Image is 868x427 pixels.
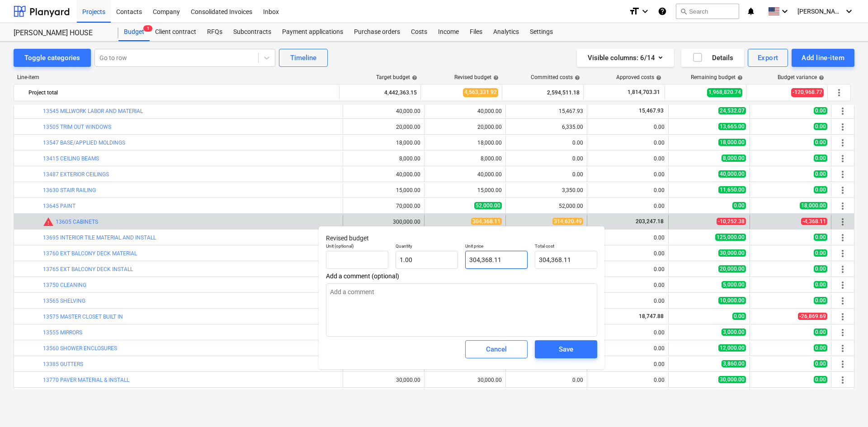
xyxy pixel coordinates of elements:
a: 13630 STAIR RAILING [43,187,96,193]
span: 15,467.93 [638,108,665,114]
span: More actions [837,122,848,132]
a: Budget1 [118,23,150,41]
span: More actions [837,311,848,322]
a: 13770 PAVER MATERIAL & INSTALL [43,377,129,383]
span: More actions [837,264,848,275]
div: 0.00 [509,171,583,178]
div: Save [559,343,573,355]
span: 0.00 [814,328,827,336]
div: 0.00 [591,155,665,162]
span: 30,000.00 [718,249,746,257]
span: 20,000.00 [718,265,746,272]
button: Details [681,49,744,67]
p: Total cost [535,243,597,251]
div: 18,000.00 [396,140,420,146]
span: 0.00 [814,376,827,383]
span: 11,650.00 [718,186,746,193]
span: 0.00 [814,234,827,241]
span: 18,000.00 [800,202,827,209]
a: 13545 MILLWORK LABOR AND MATERIAL [43,108,143,114]
i: Knowledge base [658,6,667,17]
span: [PERSON_NAME] [797,8,843,15]
a: 13575 MASTER CLOSET BUILT IN [43,314,123,320]
div: Cancel [486,343,507,355]
a: 13695 INTERIOR TILE MATERIAL AND INSTALL [43,235,156,241]
span: 0.00 [814,123,827,130]
div: Remaining budget [691,74,743,80]
span: 0.00 [814,360,827,367]
div: 3,350.00 [509,187,583,193]
button: Cancel [465,340,528,358]
div: 15,467.93 [509,108,583,114]
div: 0.00 [591,345,665,352]
div: 0.00 [591,329,665,336]
button: Search [676,4,739,19]
span: 8,000.00 [722,155,746,162]
a: 13750 CLEANING [43,282,86,288]
div: 20,000.00 [477,124,502,130]
div: 0.00 [591,282,665,288]
button: Visible columns:6/14 [577,49,674,67]
span: 0.00 [814,107,827,114]
div: Project total [28,85,335,100]
span: 0.00 [814,139,827,146]
a: 13645 PAINT [43,203,75,209]
div: Target budget [376,74,417,80]
p: Revised budget [326,234,597,243]
span: More actions [837,296,848,306]
i: keyboard_arrow_down [640,6,651,17]
div: 0.00 [509,155,583,162]
div: Timeline [290,52,316,64]
span: Add a comment (optional) [326,272,597,280]
span: More actions [837,169,848,180]
a: 13487 EXTERIOR CEILINGS [43,171,109,178]
a: 13385 GUTTERS [43,361,83,367]
button: Export [748,49,788,67]
div: 18,000.00 [477,140,502,146]
span: 0.00 [814,170,827,178]
span: help [491,75,499,80]
div: 0.00 [591,250,665,257]
i: notifications [746,6,755,17]
div: 4,442,363.15 [343,85,417,100]
span: More actions [837,106,848,117]
div: Visible columns : 6/14 [588,52,663,64]
div: Toggle categories [24,52,80,64]
div: Purchase orders [349,23,406,41]
div: Add line-item [802,52,844,64]
div: 0.00 [509,377,583,383]
a: Settings [524,23,558,41]
span: 0.00 [814,344,827,352]
div: 40,000.00 [396,108,420,114]
i: keyboard_arrow_down [779,6,790,17]
span: 314,620.49 [552,218,583,225]
a: 13605 CABINETS [56,219,98,225]
span: 0.00 [814,155,827,162]
span: More actions [834,87,844,98]
div: Export [758,52,778,64]
span: 125,000.00 [715,234,746,241]
div: 30,000.00 [477,377,502,383]
span: 24,532.07 [718,107,746,114]
span: search [680,8,687,15]
a: Costs [406,23,433,41]
button: Toggle categories [14,49,91,67]
span: 18,747.88 [638,313,665,319]
div: RFQs [202,23,228,41]
a: 13547 BASE/APPLIED MOLDINGS [43,140,125,146]
div: 30,000.00 [396,377,420,383]
span: Committed costs exceed revised budget [43,216,54,227]
div: 6,335.00 [509,124,583,130]
div: 70,000.00 [396,203,420,209]
a: Payment applications [277,23,349,41]
span: More actions [837,153,848,164]
span: -120,968.77 [791,88,824,97]
a: 13415 CEILING BEAMS [43,155,99,162]
div: Committed costs [531,74,580,80]
a: Subcontracts [228,23,277,41]
a: Client contract [150,23,202,41]
span: 3,000.00 [722,328,746,336]
span: 0.00 [814,186,827,193]
span: 18,000.00 [718,139,746,146]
